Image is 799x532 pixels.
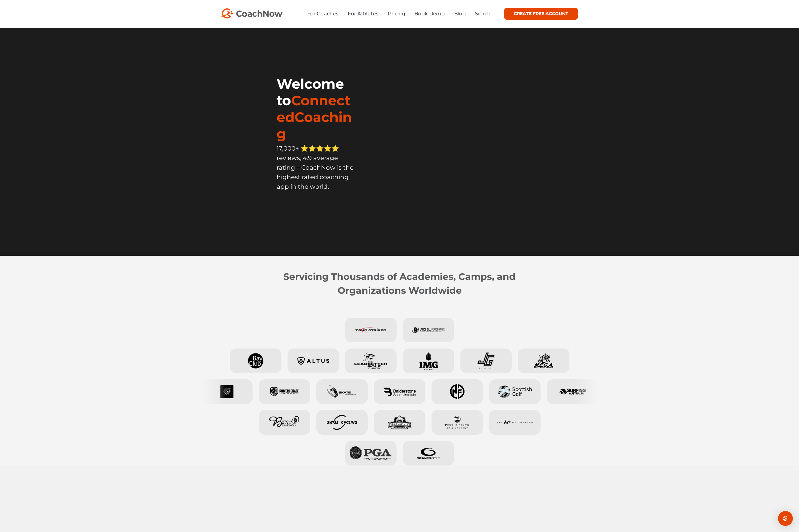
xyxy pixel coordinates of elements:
a: For Athletes [348,11,379,17]
iframe: Embedded CTA [277,203,354,219]
a: Blog [454,11,466,17]
a: For Coaches [307,11,339,17]
h1: Welcome to [277,75,355,142]
a: CREATE FREE ACCOUNT [504,8,578,20]
div: Open Intercom Messenger [778,511,793,526]
span: 17,000+ ⭐️⭐️⭐️⭐️⭐️ reviews, 4.9 average rating – CoachNow is the highest rated coaching app in th... [277,145,354,190]
a: Pricing [388,11,405,17]
span: ConnectedCoaching [277,92,352,142]
img: Logos (1) [201,318,598,465]
strong: Servicing Thousands of Academies, Camps, and Organizations Worldwide [283,271,516,296]
a: Sign In [475,11,492,17]
a: Book Demo [414,11,445,17]
img: CoachNow Logo [221,8,282,18]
